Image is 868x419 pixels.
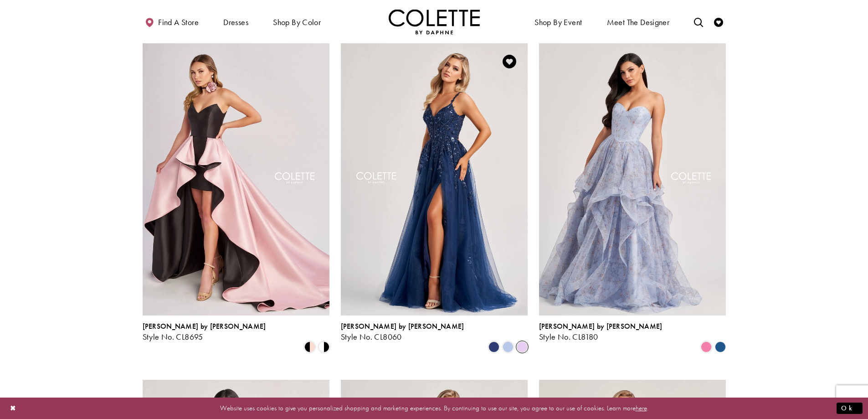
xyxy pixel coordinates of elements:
i: Black/Blush [304,341,315,352]
a: Visit Colette by Daphne Style No. CL8060 Page [341,43,528,315]
span: Style No. CL8695 [143,331,203,342]
i: Navy Blue [488,341,499,352]
i: Black/White [318,341,329,352]
button: Submit Dialog [837,403,863,414]
span: [PERSON_NAME] by [PERSON_NAME] [341,321,464,331]
span: Dresses [221,9,251,34]
span: Shop By Event [534,18,582,27]
span: Dresses [223,18,248,27]
i: Lilac [517,341,528,352]
span: Style No. CL8060 [341,331,402,342]
a: Visit Colette by Daphne Style No. CL8695 Page [143,43,329,315]
a: Meet the designer [605,9,672,34]
a: Add to Wishlist [500,52,519,71]
i: Pink Multi [701,341,712,352]
div: Colette by Daphne Style No. CL8060 [341,322,464,341]
i: Bluebell [503,341,514,352]
span: Shop by color [271,9,323,34]
a: Check Wishlist [712,9,725,34]
button: Close Dialog [5,400,21,416]
p: Website uses cookies to give you personalized shopping and marketing experiences. By continuing t... [66,402,802,414]
span: [PERSON_NAME] by [PERSON_NAME] [143,321,266,331]
span: Meet the designer [607,18,670,27]
span: Shop By Event [532,9,584,34]
a: Find a store [143,9,201,34]
a: here [636,403,647,413]
span: Find a store [158,18,199,27]
span: [PERSON_NAME] by [PERSON_NAME] [539,321,663,331]
a: Toggle search [692,9,705,34]
a: Visit Home Page [389,9,480,34]
img: Colette by Daphne [389,9,480,34]
a: Visit Colette by Daphne Style No. CL8180 Page [539,43,726,315]
span: Style No. CL8180 [539,331,598,342]
span: Shop by color [273,18,321,27]
i: Ocean Blue Multi [715,341,726,352]
div: Colette by Daphne Style No. CL8695 [143,322,266,341]
div: Colette by Daphne Style No. CL8180 [539,322,663,341]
